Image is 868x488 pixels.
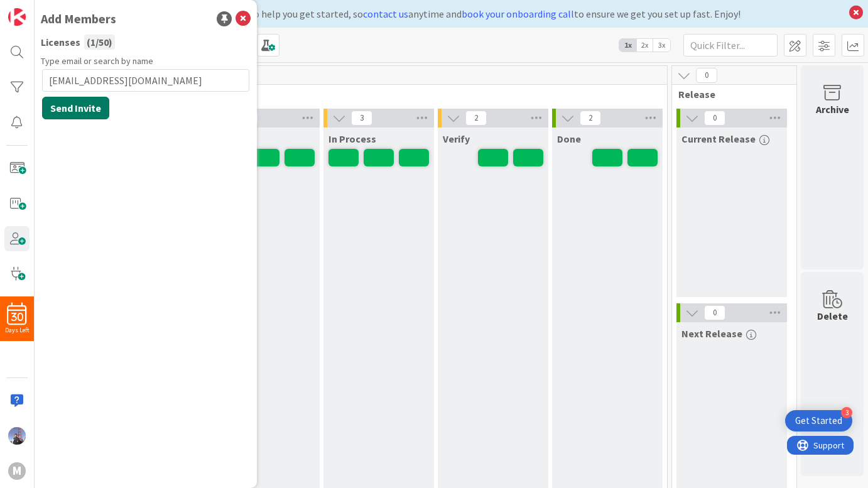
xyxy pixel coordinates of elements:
span: Next Release [681,327,742,340]
span: Verify [443,133,470,145]
div: M [8,462,26,480]
div: Add Members [41,9,116,28]
img: ss [8,427,26,445]
span: Support [26,2,57,17]
span: Done [557,133,581,145]
img: Visit kanbanzone.com [8,8,26,26]
div: Open Get Started checklist, remaining modules: 3 [785,410,852,431]
button: Send Invite [42,97,109,119]
span: 0 [696,68,717,83]
span: Release [678,88,781,100]
span: Licenses [41,35,80,50]
div: Get Started [795,415,842,427]
span: 2 [465,111,487,126]
span: 3 [351,111,372,126]
span: In Process [328,133,376,145]
span: 2 [580,111,601,126]
span: Current Release [681,133,756,145]
span: 30 [11,313,23,322]
div: Delete [817,308,848,323]
div: Archive [816,102,849,117]
div: 3 [841,407,852,418]
span: 0 [704,305,725,320]
span: 0 [704,111,725,126]
div: ( 1 / 50 ) [84,35,115,50]
span: Type email or search by name [41,55,153,68]
span: Sprint [211,88,651,100]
